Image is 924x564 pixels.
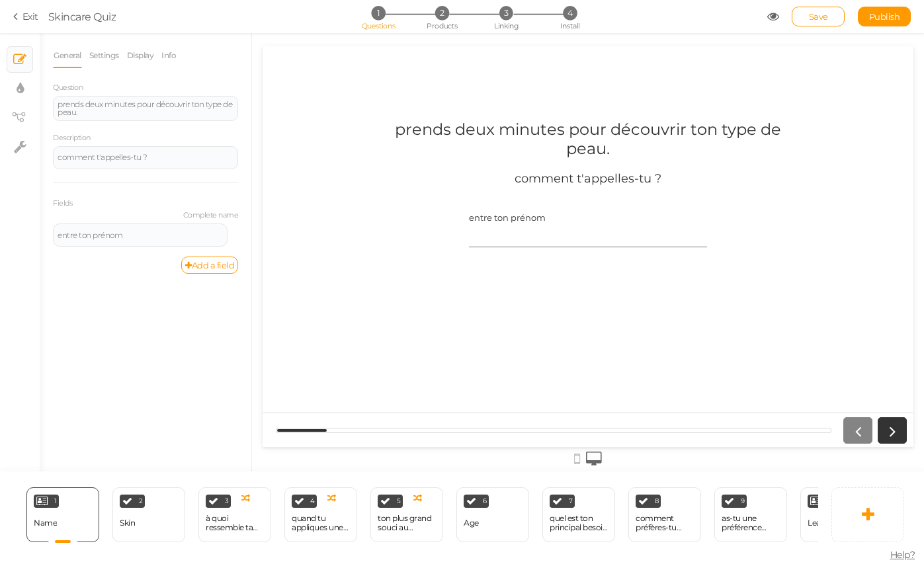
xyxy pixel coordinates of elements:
[456,487,529,542] div: 6 Age
[539,6,601,20] li: 4 Install
[206,166,444,177] div: entre ton prénom
[206,514,264,532] div: à quoi ressemble ta peau en fin de journée (sans maquillage) ?
[13,10,38,23] a: Exit
[310,498,315,504] span: 4
[800,487,873,542] div: 10 Lead capture
[48,9,116,24] div: Skincare Quiz
[292,514,350,532] div: quand tu appliques une crème, ta peau...
[53,134,91,143] label: Description
[58,231,223,239] div: entre ton prénom
[714,487,787,542] div: 9 as-tu une préférence sensorielle ?
[126,43,155,68] a: Display
[890,549,915,561] span: Help?
[198,487,271,542] div: 3 à quoi ressemble ta peau en fin de journée (sans maquillage) ?
[89,43,120,68] a: Settings
[225,498,229,504] span: 3
[560,21,579,30] span: Install
[792,7,845,26] div: Save
[550,514,608,532] div: quel est ton principal besoin en ce moment ?
[569,498,573,504] span: 7
[284,487,357,542] div: 4 quand tu appliques une crème, ta peau...
[181,257,238,274] a: Add a field
[636,514,694,532] div: comment préfères-tu utiliser ton huile ?
[563,6,577,20] span: 4
[347,6,409,20] li: 1 Questions
[809,11,828,22] span: Save
[494,21,518,30] span: Linking
[628,487,701,542] div: 8 comment préfères-tu utiliser ton huile ?
[371,6,385,20] span: 1
[53,199,72,208] label: Fields
[435,6,449,20] span: 2
[58,153,233,161] div: comment t'appelles-tu ?
[808,518,856,528] div: Lead capture
[120,518,135,528] div: Skin
[542,487,615,542] div: 7 quel est ton principal besoin en ce moment ?
[53,211,238,220] label: Complete name
[161,43,177,68] a: Info
[397,498,401,504] span: 5
[58,101,233,116] div: prends deux minutes pour découvrir ton type de peau.
[139,498,143,504] span: 2
[741,498,745,504] span: 9
[411,6,473,20] li: 2 Products
[112,487,185,542] div: 2 Skin
[34,518,57,528] div: Name
[427,21,458,30] span: Products
[370,487,443,542] div: 5 ton plus grand souci au quotidien, c’est plutôt...
[53,83,83,93] label: Question
[722,514,780,532] div: as-tu une préférence sensorielle ?
[361,21,395,30] span: Questions
[124,73,527,112] div: prends deux minutes pour découvrir ton type de peau.
[475,6,536,20] li: 3 Linking
[499,6,513,20] span: 3
[869,11,900,22] span: Publish
[54,498,57,504] span: 1
[53,43,82,68] a: General
[26,487,99,542] div: 1 Name
[464,518,479,528] div: Age
[252,125,399,140] div: comment t'appelles-tu ?
[483,498,487,504] span: 6
[378,514,436,532] div: ton plus grand souci au quotidien, c’est plutôt...
[655,498,659,504] span: 8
